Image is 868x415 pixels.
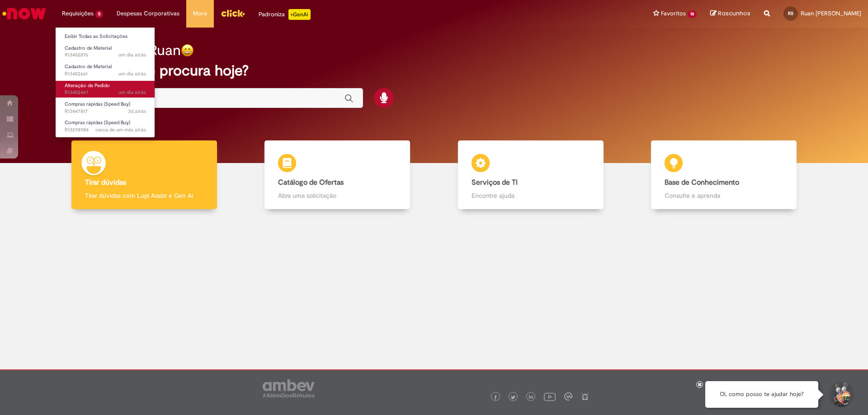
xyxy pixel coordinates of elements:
div: Oi, como posso te ajudar hoje? [705,381,818,408]
img: logo_footer_workplace.png [564,392,572,401]
time: 26/08/2025 11:29:12 [128,108,146,115]
span: Cadastro de Material [65,63,112,70]
img: logo_footer_twitter.png [511,395,515,400]
span: Favoritos [661,9,686,18]
img: logo_footer_youtube.png [544,391,556,402]
span: Compras rápidas (Speed Buy) [65,101,130,107]
a: Aberto R13452876 : Cadastro de Material [56,43,155,60]
a: Base de Conhecimento Consulte e aprenda [627,140,821,210]
p: Consulte e aprenda [665,191,783,200]
span: Requisições [62,9,94,18]
img: logo_footer_linkedin.png [529,395,533,400]
b: Catálogo de Ofertas [278,178,344,187]
span: cerca de um mês atrás [95,126,146,133]
button: Iniciar Conversa de Suporte [827,381,854,408]
span: R13452467 [65,89,146,96]
span: Rascunhos [718,9,750,18]
span: um dia atrás [118,89,146,96]
a: Catálogo de Ofertas Abra uma solicitação [241,140,434,210]
p: Encontre ajuda [472,191,590,200]
span: 18 [688,10,697,18]
img: click_logo_yellow_360x200.png [221,6,245,20]
b: Tirar dúvidas [85,178,126,187]
span: Alteração de Pedido [65,82,110,89]
span: R13452661 [65,70,146,78]
b: Base de Conhecimento [665,178,739,187]
time: 27/08/2025 14:07:36 [118,70,146,77]
span: 5 [95,10,103,18]
span: Ruan [PERSON_NAME] [801,9,861,17]
a: Tirar dúvidas Tirar dúvidas com Lupi Assist e Gen Ai [47,140,241,210]
span: um dia atrás [118,51,146,58]
span: Compras rápidas (Speed Buy) [65,119,130,126]
a: Aberto R13447817 : Compras rápidas (Speed Buy) [56,99,155,116]
a: Aberto R13452661 : Cadastro de Material [56,62,155,79]
a: Rascunhos [710,9,750,18]
span: More [193,9,207,18]
a: Aberto R13452467 : Alteração de Pedido [56,81,155,98]
div: Padroniza [259,9,311,20]
img: logo_footer_ambev_rotulo_gray.png [263,379,315,397]
span: Despesas Corporativas [117,9,179,18]
time: 27/08/2025 14:42:58 [118,51,146,58]
a: Aberto R13298984 : Compras rápidas (Speed Buy) [56,118,155,135]
a: Exibir Todas as Solicitações [56,32,155,42]
p: Tirar dúvidas com Lupi Assist e Gen Ai [85,191,203,200]
span: R13298984 [65,126,146,134]
time: 27/08/2025 13:36:54 [118,89,146,96]
span: Cadastro de Material [65,45,112,51]
span: RS [788,10,793,16]
img: logo_footer_facebook.png [493,395,498,400]
img: ServiceNow [1,5,47,23]
a: Serviços de TI Encontre ajuda [434,140,627,210]
p: Abra uma solicitação [278,191,396,200]
span: 3d atrás [128,108,146,115]
img: logo_footer_naosei.png [581,392,589,401]
span: R13447817 [65,108,146,115]
time: 16/07/2025 13:56:55 [95,126,146,133]
span: R13452876 [65,51,146,59]
span: um dia atrás [118,70,146,77]
ul: Requisições [55,27,155,138]
h2: O que você procura hoje? [78,63,790,79]
p: +GenAi [288,9,311,20]
img: happy-face.png [181,44,194,57]
b: Serviços de TI [472,178,518,187]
